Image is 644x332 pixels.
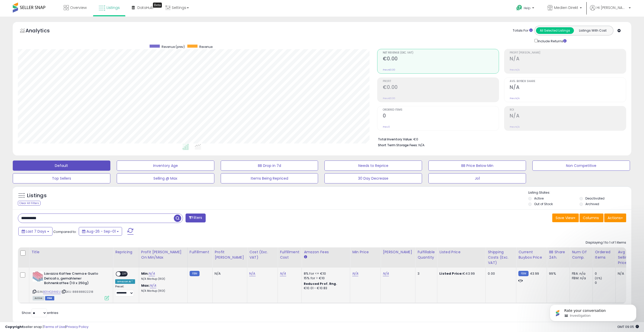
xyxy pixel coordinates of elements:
p: Listing States: [528,190,631,195]
button: Inventory Age [117,161,214,171]
small: (0%) [595,276,602,280]
span: Compared to: [53,229,77,234]
div: Fulfillable Quantity [417,249,435,260]
p: N/A Markup (ROI) [141,277,183,281]
div: Amazon Fees [304,249,348,255]
div: Current Buybox Price [518,249,545,260]
i: Get Help [516,5,522,11]
div: 0 [595,281,615,285]
span: Overview [70,5,87,10]
button: Non Competitive [532,161,630,171]
span: Hi [PERSON_NAME] [597,5,627,10]
button: 30 Day Decrease [324,173,422,183]
span: Help [524,6,531,10]
div: seller snap | | [5,325,88,329]
small: Prev: 0 [383,125,390,128]
span: ROI [510,109,626,111]
div: 15% for > €10 [304,276,346,281]
span: Columns [583,215,599,220]
button: Jo1 [428,173,526,183]
span: Revenue [199,45,213,49]
span: Last 7 Days [26,229,46,234]
div: ASIN: [33,271,109,300]
button: All Selected Listings [536,27,574,34]
h5: Analytics [25,27,60,35]
div: Num of Comp. [572,249,590,260]
div: Shipping Costs (Exc. VAT) [488,249,514,265]
span: Net Revenue (Exc. VAT) [383,51,499,54]
b: Total Inventory Value: [378,137,413,141]
a: Help [512,1,539,17]
a: B01HQ34AEU [43,290,61,294]
small: Prev: N/A [510,125,520,128]
a: N/A [383,271,389,276]
div: BB Share 24h. [549,249,568,260]
h2: N/A [510,113,626,120]
small: Prev: €0.00 [383,68,395,71]
div: 99% [549,271,566,276]
div: Clear All Filters [18,201,41,206]
b: Listed Price: [439,271,463,276]
button: Needs to Reprice [324,161,422,171]
div: Displaying 1 to 1 of 1 items [586,240,626,245]
small: Prev: €0.00 [383,97,395,100]
button: Items Being Repriced [221,173,318,183]
h2: €0.00 [383,56,499,63]
a: N/A [149,271,155,276]
span: FBM [45,296,54,300]
div: FBM: n/a [572,276,589,281]
span: Avg. Buybox Share [510,80,626,83]
div: Ordered Items [595,249,613,260]
div: Totals For [513,28,533,33]
img: 51PZljjOWWL._SL40_.jpg [33,271,43,282]
li: €0 [378,136,622,142]
b: Max: [141,283,150,288]
small: FBM [518,271,528,276]
div: Preset: [115,285,135,296]
span: Listings [107,5,120,10]
div: €43.99 [439,271,482,276]
span: DataHub [137,5,153,10]
div: Repricing [115,249,137,255]
small: FBM [190,271,200,276]
span: OFF [121,272,129,276]
div: 0.00 [488,271,512,276]
div: Fulfillment [190,249,210,255]
span: Profit [PERSON_NAME] [510,51,626,54]
a: N/A [249,271,255,276]
div: Listed Price [439,249,483,255]
div: 8% for <= €10 [304,271,346,276]
div: Fulfillment Cost [280,249,299,260]
div: [PERSON_NAME] [383,249,413,255]
div: €10.01 - €10.83 [304,286,346,290]
div: Min Price [352,249,378,255]
button: Selling @ Max [117,173,214,183]
div: Profit [PERSON_NAME] on Min/Max [141,249,185,260]
label: Active [534,196,544,201]
label: Archived [585,202,599,206]
div: Title [31,249,111,255]
label: Deactivated [585,196,604,201]
b: Reduced Prof. Rng. [304,282,337,286]
h2: 0 [383,113,499,120]
span: Revenue (prev) [162,45,185,49]
div: Profit [PERSON_NAME] [215,249,245,260]
button: Last 7 Days [18,227,52,236]
span: 43.99 [530,271,539,276]
div: 0 [595,271,615,276]
button: Listings With Cost [574,27,612,34]
b: Min: [141,271,149,276]
h2: €0.00 [383,84,499,91]
span: Medien Direkt [554,5,578,10]
div: Tooltip anchor [153,3,162,8]
a: N/A [150,283,156,288]
div: FBA: n/a [572,271,589,276]
span: All listings currently available for purchase on Amazon [33,296,44,300]
small: Amazon Fees. [304,255,307,259]
small: Prev: N/A [510,97,520,100]
span: Profit [383,80,499,83]
a: Privacy Policy [66,324,88,329]
button: Actions [604,214,626,222]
